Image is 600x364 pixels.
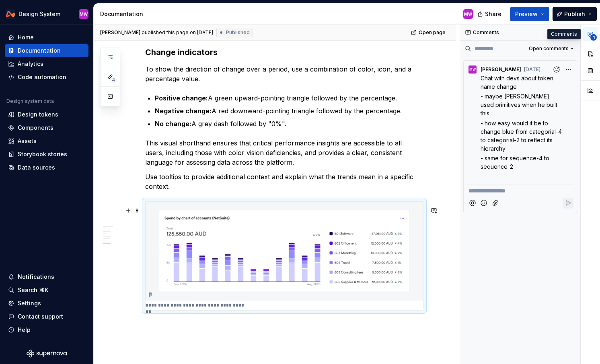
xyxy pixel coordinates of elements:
div: MW [469,66,476,73]
p: A grey dash followed by "0%". [155,119,423,129]
div: Help [18,326,31,334]
div: Design System [18,10,60,18]
span: Publish [564,10,585,18]
div: published this page on [DATE] [142,29,213,36]
button: Notifications [5,270,88,283]
div: Data sources [18,164,55,172]
button: Add reaction [551,64,562,75]
a: Design tokens [5,108,88,121]
button: Reply [563,198,573,209]
div: Search ⌘K [18,286,48,294]
div: Notifications [18,273,54,281]
button: Attach files [490,198,501,209]
strong: Positive change: [155,94,208,102]
span: Preview [515,10,538,18]
div: Home [18,33,34,41]
button: Search ⌘K [5,284,88,297]
button: Contact support [5,310,88,323]
span: 1 [590,34,597,41]
a: Assets [5,135,88,147]
a: Code automation [5,71,88,84]
span: Published [226,29,250,36]
div: Settings [18,299,41,307]
strong: Negative change: [155,107,212,115]
div: Code automation [18,73,66,81]
div: Contact support [18,313,63,321]
button: Preview [510,7,549,21]
a: Settings [5,297,88,310]
div: Analytics [18,60,43,68]
span: - how easy would it be to change blue from categorial-4 to categorial-2 to reflect its hierarchy [481,120,563,152]
p: A green upward-pointing triangle followed by the percentage. [155,93,423,103]
strong: No change: [155,120,191,128]
button: Publish [553,7,597,21]
button: More [563,64,573,75]
div: Documentation [18,47,61,55]
span: Open comments [529,45,569,52]
strong: Change indicators [145,47,218,57]
a: Data sources [5,161,88,174]
p: This visual shorthand ensures that critical performance insights are accessible to all users, inc... [145,138,423,167]
img: 193323b2-498e-4d51-a13e-cc0335b58d46.png [146,201,423,301]
p: A red downward-pointing triangle followed by the percentage. [155,106,423,116]
a: Documentation [5,44,88,57]
a: Home [5,31,88,44]
div: Storybook stories [18,150,67,158]
div: Comments [460,25,580,41]
a: Analytics [5,57,88,70]
div: Composer editor [467,184,573,195]
div: Documentation [100,10,191,18]
span: - same for sequence-4 to sequence-2 [481,155,551,170]
div: Design system data [6,98,54,104]
div: Comments [547,29,581,39]
a: Components [5,121,88,134]
span: Share [485,10,501,18]
span: Chat with devs about token name change [481,75,555,90]
div: MW [464,11,472,17]
button: Help [5,323,88,336]
a: Storybook stories [5,148,88,161]
div: Design tokens [18,110,58,119]
div: MW [80,11,88,17]
span: Open page [419,29,446,36]
button: Add emoji [479,198,489,209]
a: Open page [409,27,449,38]
button: Share [473,7,507,21]
span: [PERSON_NAME] [481,66,521,73]
div: Components [18,124,53,132]
p: Use tooltips to provide additional context and explain what the trends mean in a specific context. [145,172,423,191]
span: 4 [110,77,117,83]
button: Design SystemMW [2,5,92,22]
button: Open comments [525,43,577,54]
p: To show the direction of change over a period, use a combination of color, icon, and a percentage... [145,64,423,84]
span: [PERSON_NAME] [100,29,140,36]
span: - maybe [PERSON_NAME] used primitives when he built this [481,93,559,117]
svg: Supernova Logo [27,350,67,358]
div: Assets [18,137,37,145]
img: 0733df7c-e17f-4421-95a9-ced236ef1ff0.png [6,9,15,19]
button: Mention someone [467,198,478,209]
